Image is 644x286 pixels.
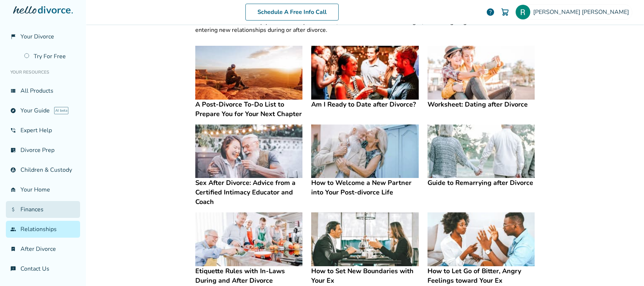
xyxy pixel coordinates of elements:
[311,46,418,109] a: Am I Ready to Date after Divorce?Am I Ready to Date after Divorce?
[516,5,530,19] img: Rae Beaudry
[20,48,80,65] a: Try For Free
[6,241,80,257] a: bookmark_checkAfter Divorce
[10,34,16,40] span: flag_2
[10,108,16,114] span: explore
[428,125,535,178] img: Guide to Remarrying after Divorce
[501,8,509,16] img: Cart
[10,167,16,173] span: account_child
[6,65,80,79] li: Your Resources
[10,147,16,153] span: list_alt_check
[20,33,54,41] span: Your Divorce
[533,8,632,16] span: [PERSON_NAME] [PERSON_NAME]
[311,125,418,178] img: How to Welcome a New Partner into Your Post-divorce Life
[311,266,418,285] h4: How to Set New Boundaries with Your Ex
[195,46,302,100] img: A Post-Divorce To-Do List to Prepare You for Your Next Chapter
[6,82,80,99] a: view_listAll Products
[428,46,535,109] a: Worksheet: Dating after DivorceWorksheet: Dating after Divorce
[428,46,535,100] img: Worksheet: Dating after Divorce
[195,212,302,285] a: Etiquette Rules with In-Laws During and After DivorceEtiquette Rules with In-Laws During and Afte...
[6,142,80,159] a: list_alt_checkDivorce Prep
[195,125,302,178] img: Sex After Divorce: Advice from a Certified Intimacy Educator and Coach
[245,4,339,21] a: Schedule A Free Info Call
[10,226,16,232] span: group
[6,260,80,277] a: chat_infoContact Us
[6,28,80,45] a: flag_2Your Divorce
[486,8,495,16] a: help
[195,178,302,207] h4: Sex After Divorce: Advice from a Certified Intimacy Educator and Coach
[428,266,535,285] h4: How to Let Go of Bitter, Angry Feelings toward Your Ex
[10,88,16,94] span: view_list
[10,266,16,272] span: chat_info
[6,102,80,119] a: exploreYour GuideAI beta
[195,125,302,207] a: Sex After Divorce: Advice from a Certified Intimacy Educator and CoachSex After Divorce: Advice f...
[428,125,535,188] a: Guide to Remarrying after DivorceGuide to Remarrying after Divorce
[10,127,16,133] span: phone_in_talk
[6,201,80,218] a: attach_moneyFinances
[6,161,80,178] a: account_childChildren & Custody
[10,187,16,193] span: garage_home
[428,178,535,187] h4: Guide to Remarrying after Divorce
[6,122,80,139] a: phone_in_talkExpert Help
[195,46,302,119] a: A Post-Divorce To-Do List to Prepare You for Your Next ChapterA Post-Divorce To-Do List to Prepar...
[311,178,418,197] h4: How to Welcome a New Partner into Your Post-divorce Life
[428,212,535,285] a: How to Let Go of Bitter, Angry Feelings toward Your ExHow to Let Go of Bitter, Angry Feelings tow...
[607,251,644,286] iframe: Chat Widget
[311,212,418,266] img: How to Set New Boundaries with Your Ex
[54,107,68,114] span: AI beta
[311,100,418,109] h4: Am I Ready to Date after Divorce?
[6,221,80,238] a: groupRelationships
[311,46,418,100] img: Am I Ready to Date after Divorce?
[195,212,302,266] img: Etiquette Rules with In-Laws During and After Divorce
[428,100,535,109] h4: Worksheet: Dating after Divorce
[6,181,80,198] a: garage_homeYour Home
[428,212,535,266] img: How to Let Go of Bitter, Angry Feelings toward Your Ex
[311,125,418,197] a: How to Welcome a New Partner into Your Post-divorce LifeHow to Welcome a New Partner into Your Po...
[10,207,16,212] span: attach_money
[311,212,418,285] a: How to Set New Boundaries with Your ExHow to Set New Boundaries with Your Ex
[195,100,302,119] h4: A Post-Divorce To-Do List to Prepare You for Your Next Chapter
[195,266,302,285] h4: Etiquette Rules with In-Laws During and After Divorce
[10,246,16,252] span: bookmark_check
